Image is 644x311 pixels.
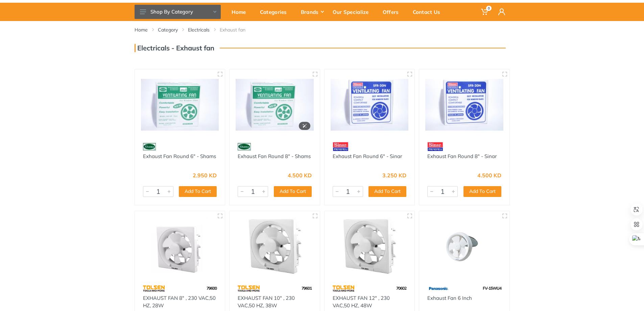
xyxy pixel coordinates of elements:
div: 3.250 KD [382,173,406,178]
span: 70602 [396,286,406,291]
div: Our Specialize [328,5,378,19]
img: Royal Tools - EXHAUST FAN 12 [331,217,409,276]
a: Offers [378,3,408,21]
img: Royal Tools - EXHAUST FAN 8 [141,217,219,276]
div: 4.500 KD [477,173,501,178]
a: Our Specialize [328,3,378,21]
img: 64.webp [143,283,165,294]
a: Exhaust Fan Round 8" - Shams [238,153,311,159]
a: Category [158,26,178,33]
img: 64.webp [333,283,355,294]
a: EXHAUST FAN 10" , 230 VAC,50 HZ, 38W [238,295,295,309]
a: 0 [476,3,494,21]
img: Royal Tools - Exhaust Fan 6 Inch [425,217,503,276]
a: EXHAUST FAN 8" , 230 VAC,50 HZ, 28W [143,295,216,309]
div: 2.950 KD [193,173,217,178]
a: Home [227,3,255,21]
button: Add To Cart [179,186,217,197]
img: 64.webp [238,283,260,294]
a: Exhaust Fan Round 6" - Shams [143,153,216,159]
img: 79.webp [427,283,449,294]
button: Add To Cart [368,186,406,197]
span: 79601 [302,286,312,291]
img: Royal Tools - Exhaust Fan Round 6 [331,75,409,134]
a: Exhaust Fan 6 Inch [427,295,472,301]
div: 4.500 KD [288,173,312,178]
h3: Electricals - Exhaust fan [135,44,214,52]
img: 9.webp [238,141,251,153]
img: 10.webp [333,141,349,153]
img: Royal Tools - Exhaust Fan Round 8 [425,75,503,134]
a: EXHAUST FAN 12" , 230 VAC,50 HZ, 48W [333,295,390,309]
img: Royal Tools - Exhaust Fan Round 6 [141,75,219,134]
img: 9.webp [143,141,156,153]
button: Shop By Category [135,5,221,19]
span: 79600 [207,286,217,291]
img: Royal Tools - Exhaust Fan Round 8 [236,75,314,134]
span: FV-15WU4 [483,286,501,291]
a: Exhaust Fan Round 6" - Sinar [333,153,402,159]
a: Contact Us [408,3,450,21]
a: Categories [255,3,296,21]
li: Exhaust fan [220,26,256,33]
div: Contact Us [408,5,450,19]
div: Home [227,5,255,19]
a: Electricals [188,26,210,33]
div: Offers [378,5,408,19]
button: Add To Cart [274,186,312,197]
span: 0 [486,6,492,11]
img: Royal Tools - EXHAUST FAN 10 [236,217,314,276]
a: Exhaust Fan Round 8" - Sinar [427,153,497,159]
img: 10.webp [427,141,443,153]
div: Brands [296,5,328,19]
div: Categories [255,5,296,19]
button: Add To Cart [463,186,501,197]
a: Home [135,26,148,33]
nav: breadcrumb [135,26,510,33]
